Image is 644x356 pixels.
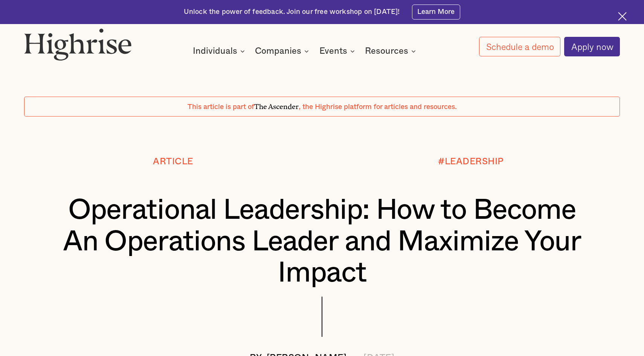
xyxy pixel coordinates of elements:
[564,37,620,56] a: Apply now
[412,5,461,20] a: Learn More
[24,28,132,61] img: Highrise logo
[49,195,595,289] h1: Operational Leadership: How to Become An Operations Leader and Maximize Your Impact
[618,12,627,21] img: Cross icon
[319,47,347,56] div: Events
[153,157,193,167] div: Article
[365,47,418,56] div: Resources
[438,157,504,167] div: #LEADERSHIP
[255,47,301,56] div: Companies
[255,47,311,56] div: Companies
[299,103,457,111] span: , the Highrise platform for articles and resources.
[319,47,357,56] div: Events
[193,47,237,56] div: Individuals
[254,101,299,109] span: The Ascender
[188,103,254,111] span: This article is part of
[479,37,560,56] a: Schedule a demo
[365,47,408,56] div: Resources
[184,7,400,17] div: Unlock the power of feedback. Join our free workshop on [DATE]!
[193,47,247,56] div: Individuals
